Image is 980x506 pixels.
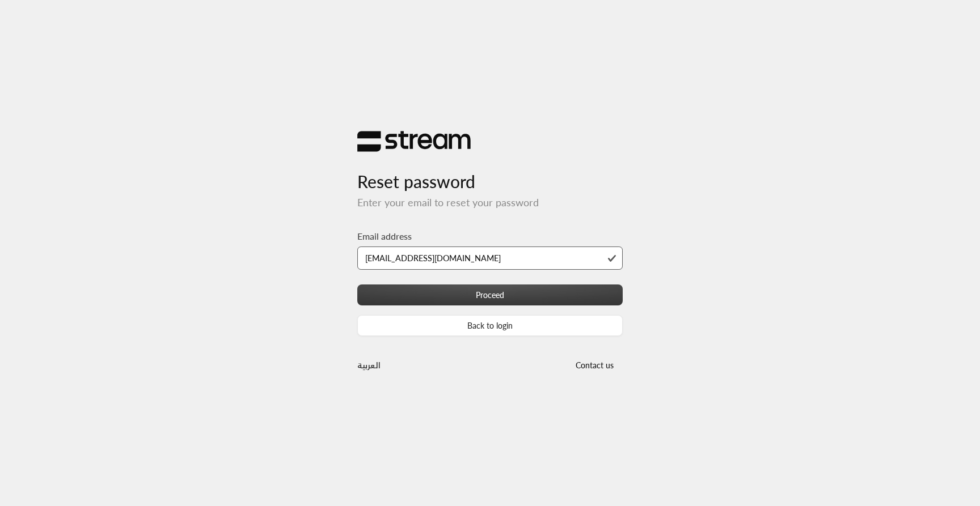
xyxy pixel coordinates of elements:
a: العربية [357,354,381,375]
button: Back to login [357,315,623,336]
input: Type your email here [357,246,623,270]
button: Proceed [357,284,623,305]
label: Email address [357,229,412,243]
button: Contact us [566,354,623,375]
a: Contact us [566,360,623,370]
h5: Enter your email to reset your password [357,197,623,209]
img: Stream Logo [357,130,471,152]
h3: Reset password [357,152,623,192]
